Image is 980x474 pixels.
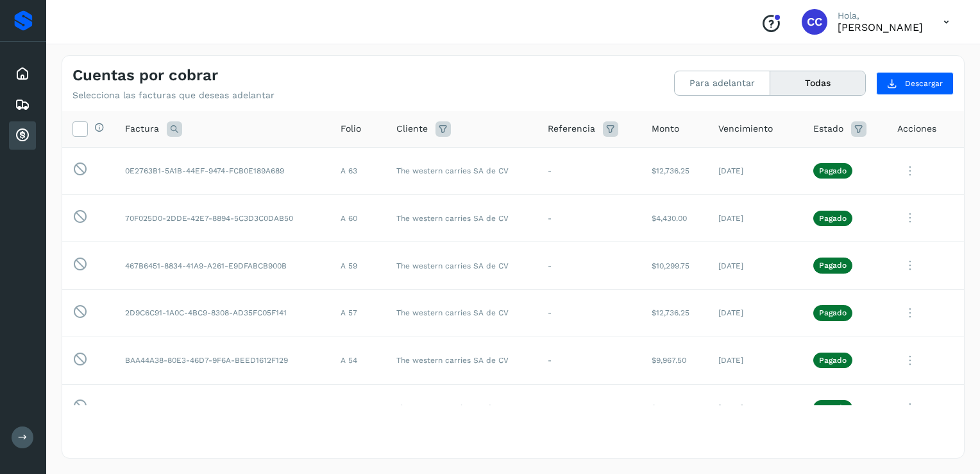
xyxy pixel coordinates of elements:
span: Referencia [548,122,595,136]
td: The western carries SA de CV [386,384,537,432]
p: Pagado [819,166,847,175]
td: - [537,337,641,384]
td: The western carries SA de CV [386,195,537,242]
p: Pagado [819,308,847,317]
td: The western carries SA de CV [386,337,537,384]
td: $10,299.75 [641,242,708,290]
td: - [537,289,641,337]
div: Embarques [9,91,36,119]
td: - [537,242,641,290]
td: 0E2763B1-5A1B-44EF-9474-FCB0E189A689 [115,147,330,195]
td: $9,967.50 [641,337,708,384]
td: The western carries SA de CV [386,147,537,195]
td: [DATE] [708,195,802,242]
td: $12,736.25 [641,289,708,337]
td: [DATE] [708,289,802,337]
td: 70F025D0-2DDE-42E7-8894-5C3D3C0DAB50 [115,195,330,242]
td: A 54 [330,337,386,384]
td: $12,182.50 [641,384,708,432]
p: Hola, [838,10,923,21]
button: Para adelantar [675,71,770,95]
span: Folio [341,122,361,136]
p: Selecciona las facturas que deseas adelantar [72,90,275,101]
span: Cliente [396,122,428,136]
span: Acciones [897,122,936,136]
td: - [537,384,641,432]
td: [DATE] [708,337,802,384]
td: $12,736.25 [641,147,708,195]
td: $4,430.00 [641,195,708,242]
span: Vencimiento [718,122,773,136]
td: The western carries SA de CV [386,289,537,337]
p: Pagado [819,356,847,365]
td: The western carries SA de CV [386,242,537,290]
button: Todas [770,71,865,95]
td: [DATE] [708,384,802,432]
td: 467B6451-8834-41A9-A261-E9DFABCB900B [115,242,330,290]
span: Factura [125,122,159,136]
p: Pagado [819,403,847,412]
p: Pagado [819,261,847,270]
span: Monto [652,122,679,136]
td: - [537,147,641,195]
td: BAA44A38-80E3-46D7-9F6A-BEED1612F129 [115,337,330,384]
td: A 59 [330,242,386,290]
td: [DATE] [708,242,802,290]
td: 2D9C6C91-1A0C-4BC9-8308-AD35FC05F141 [115,289,330,337]
td: [DATE] [708,147,802,195]
td: A 57 [330,289,386,337]
p: Carlos Cardiel Castro [838,21,923,33]
h4: Cuentas por cobrar [72,66,218,85]
p: Pagado [819,214,847,223]
td: A 60 [330,195,386,242]
button: Descargar [876,72,954,95]
td: A 39 [330,384,386,432]
span: Estado [813,122,843,136]
div: Inicio [9,60,36,88]
td: A 63 [330,147,386,195]
td: 0D77B351-5D51-4591-B896-56F598533CFB [115,384,330,432]
td: - [537,195,641,242]
div: Cuentas por cobrar [9,121,36,150]
span: Descargar [905,78,943,89]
